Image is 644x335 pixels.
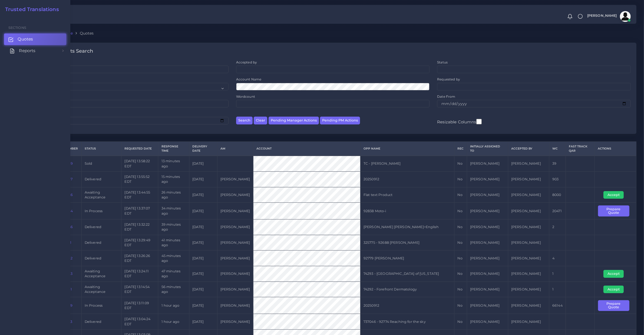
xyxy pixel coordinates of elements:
td: 20471 [549,203,566,219]
td: In Process [81,297,121,314]
th: Actions [595,142,636,156]
td: Delivered [81,219,121,235]
button: Prepare Quote [598,300,629,311]
td: [DATE] [189,187,217,203]
td: [PERSON_NAME] [217,219,253,235]
td: 26 minutes ago [158,187,189,203]
td: 15 minutes ago [158,171,189,187]
td: [DATE] 13:26:26 EDT [121,251,158,266]
td: Awaiting Acceptance [81,266,121,282]
td: 41 minutes ago [158,235,189,251]
td: Delivered [81,251,121,266]
th: Response Time [158,142,189,156]
td: [PERSON_NAME] [467,235,508,251]
td: No [454,187,467,203]
th: Requested Date [121,142,158,156]
td: [PERSON_NAME] [467,156,508,171]
a: Accept [603,192,628,197]
label: Accepted by [236,60,257,65]
td: 4 [549,251,566,266]
a: QAR125864 [53,209,73,213]
td: 56 minutes ago [158,282,189,297]
span: Sections [8,25,70,31]
td: 66144 [549,297,566,314]
td: [DATE] 13:29:49 EDT [121,235,158,251]
td: 74293 - [GEOGRAPHIC_DATA] of [US_STATE] [360,266,454,282]
label: Wordcount [236,94,255,99]
td: [PERSON_NAME] [508,314,549,330]
td: 92838 Moto-i [360,203,454,219]
td: [PERSON_NAME] [217,297,253,314]
td: [PERSON_NAME] [467,203,508,219]
button: Accept [603,270,624,278]
td: [DATE] [189,156,217,171]
td: 737046 - 92774 Reaching for the sky [360,314,454,330]
td: [PERSON_NAME] [508,297,549,314]
th: REC [454,142,467,156]
td: [PERSON_NAME] [217,266,253,282]
td: In Process [81,203,121,219]
td: No [454,297,467,314]
td: No [454,282,467,297]
td: [PERSON_NAME] [508,251,549,266]
label: Requested by [437,77,460,82]
td: Delivered [81,171,121,187]
td: Flat text Product [360,187,454,203]
td: 74292 - Forefront Dermatology [360,282,454,297]
label: Resizable Columns [437,118,481,125]
td: [DATE] [189,171,217,187]
a: Reports [4,45,66,56]
td: [DATE] [189,235,217,251]
button: Pending Manager Actions [269,117,319,124]
button: Search [236,117,253,124]
td: No [454,251,467,266]
td: [PERSON_NAME] [217,314,253,330]
td: [DATE] 13:11:09 EDT [121,297,158,314]
label: Date From [437,94,455,99]
td: Awaiting Acceptance [81,187,121,203]
button: Accept [603,286,624,293]
button: Prepare Quote [598,205,629,216]
a: [PERSON_NAME]avatar [584,11,633,22]
td: 8000 [549,187,566,203]
button: Accept [603,191,624,199]
td: 325775 - 92688 [PERSON_NAME] [360,235,454,251]
td: No [454,235,467,251]
td: 1 hour ago [158,314,189,330]
a: Trusted Translations [1,6,59,13]
td: [DATE] [189,219,217,235]
td: No [454,314,467,330]
td: [PERSON_NAME] [217,203,253,219]
td: [PERSON_NAME] [508,282,549,297]
a: Prepare Quote [598,209,633,213]
td: No [454,203,467,219]
td: TC - [PERSON_NAME] [360,156,454,171]
th: Status [81,142,121,156]
td: [DATE] 13:37:07 EDT [121,203,158,219]
td: [PERSON_NAME] [217,235,253,251]
a: Accept [603,287,628,291]
span: [PERSON_NAME] [587,14,617,18]
td: Delivered [81,235,121,251]
td: [DATE] [189,266,217,282]
label: Account Name [236,77,262,82]
td: [PERSON_NAME] [217,187,253,203]
label: Status [437,60,448,65]
td: [PERSON_NAME] [508,266,549,282]
th: Opp Name [360,142,454,156]
td: [PERSON_NAME] [PERSON_NAME]>English [360,219,454,235]
th: Delivery Date [189,142,217,156]
img: avatar [620,11,631,22]
td: [DATE] 13:44:55 EDT [121,187,158,203]
th: AM [217,142,253,156]
td: 39 minutes ago [158,219,189,235]
td: No [454,266,467,282]
th: Fast Track QAR [566,142,595,156]
td: [PERSON_NAME] [217,282,253,297]
td: [DATE] 13:32:22 EDT [121,219,158,235]
td: [PERSON_NAME] [467,297,508,314]
td: 903 [549,171,566,187]
th: Initially Assigned to [467,142,508,156]
td: [PERSON_NAME] [467,219,508,235]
